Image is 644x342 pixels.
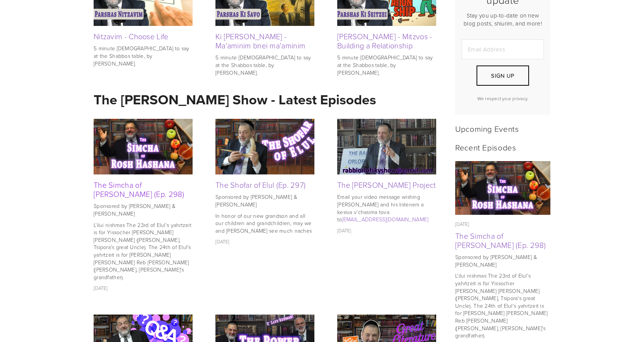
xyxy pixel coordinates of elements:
[215,179,306,190] a: The Shofar of Elul (Ep. 297)
[337,227,351,234] time: [DATE]
[455,221,469,227] time: [DATE]
[337,54,436,76] p: 5 minute [DEMOGRAPHIC_DATA] to say at the Shabbos table, by [PERSON_NAME].
[455,253,550,268] p: Sponsored by [PERSON_NAME] & [PERSON_NAME]
[215,212,314,235] p: In honor of our new grandson and all our children and grandchildren, may we and [PERSON_NAME] see...
[94,45,193,67] p: 5 minute [DEMOGRAPHIC_DATA] to say at the Shabbos table, by [PERSON_NAME].
[342,216,429,223] a: [EMAIL_ADDRESS][DOMAIN_NAME]
[94,284,108,291] time: [DATE]
[337,31,432,51] a: [PERSON_NAME] - Mitzvos - Building a Relationship
[337,179,436,190] a: The [PERSON_NAME] Project
[215,238,230,245] time: [DATE]
[215,193,314,208] p: Sponsored by [PERSON_NAME] & [PERSON_NAME]
[455,230,546,250] a: The Simcha of [PERSON_NAME] (Ep. 298)
[455,272,550,339] p: L'ilui nishmas The 23rd of Elul's yahrtzeit is for Yissocher [PERSON_NAME] [PERSON_NAME] ([PERSON...
[94,89,376,109] strong: The [PERSON_NAME] Show - Latest Episodes
[455,124,550,133] h2: Upcoming Events
[477,66,529,86] button: Sign Up
[94,119,193,174] img: The Simcha of Rosh Hashana (Ep. 298)
[455,142,550,152] h2: Recent Episodes
[455,161,550,215] a: The Simcha of Rosh Hashana (Ep. 298)
[215,31,305,51] a: Ki [PERSON_NAME] - Ma'aminim bnei ma'aminim
[94,202,193,217] p: Sponsored by [PERSON_NAME] & [PERSON_NAME]
[337,193,436,223] p: Email your video message wishing [PERSON_NAME] and his listeners a kesiva v’chasima tova to
[337,119,436,174] img: The Rabbi Orlofsky Rosh Hashana Project
[462,39,544,59] input: Email Address
[215,54,314,76] p: 5 minute [DEMOGRAPHIC_DATA] to say at the Shabbos table, by [PERSON_NAME].
[462,95,544,102] p: We respect your privacy.
[491,72,514,80] span: Sign Up
[215,119,314,174] img: The Shofar of Elul (Ep. 297)
[94,221,193,281] p: L'ilui nishmas The 23rd of Elul's yahrtzeit is for Yissocher [PERSON_NAME] [PERSON_NAME] ([PERSON...
[455,161,551,215] img: The Simcha of Rosh Hashana (Ep. 298)
[94,179,184,199] a: The Simcha of [PERSON_NAME] (Ep. 298)
[462,11,544,27] p: Stay you up-to-date on new blog posts, shiurim, and more!
[94,31,169,42] a: Nitzavim - Choose Life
